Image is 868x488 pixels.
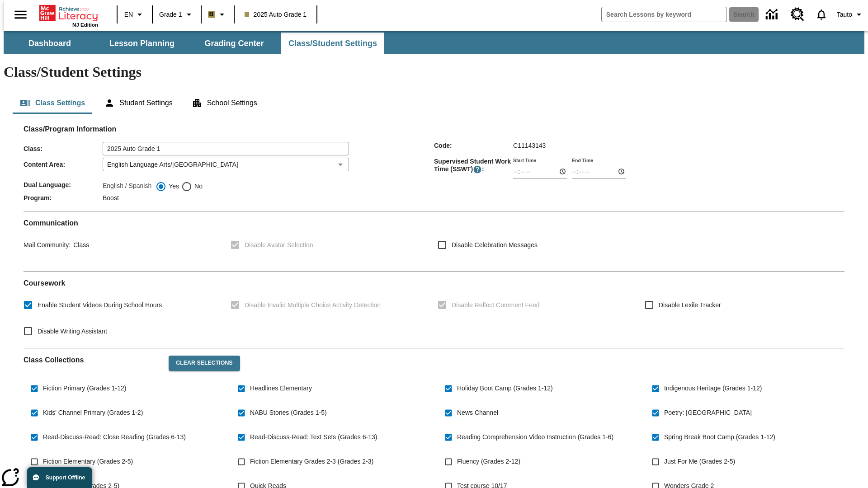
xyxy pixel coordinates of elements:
[169,356,240,371] button: Clear Selections
[434,158,513,174] span: Supervised Student Work Time (SSWT) :
[159,10,182,19] span: Grade 1
[166,182,179,191] span: Yes
[250,408,327,418] span: NABU Stories (Grades 1-5)
[24,279,844,287] h2: Course work
[24,356,161,364] h2: Class Collections
[457,384,553,393] span: Holiday Boot Camp (Grades 1-12)
[103,194,119,202] span: Boost
[72,22,98,28] span: NJ Edition
[71,241,89,249] span: Class
[103,181,151,192] label: English / Spanish
[664,457,735,466] span: Just For Me (Grades 2-5)
[38,327,107,336] span: Disable Writing Assistant
[97,33,187,54] button: Lesson Planning
[572,157,593,164] label: End Time
[664,384,762,393] span: Indigenous Heritage (Grades 1-12)
[24,181,103,188] span: Dual Language :
[24,219,844,264] div: Communication
[13,92,855,114] div: Class/Student Settings
[24,125,844,133] h2: Class/Program Information
[7,1,34,28] button: Open side menu
[785,2,810,27] a: Resource Center, Will open in new tab
[473,165,482,174] button: Supervised Student Work Time is the timeframe when students can take LevelSet and when lessons ar...
[250,432,377,442] span: Read-Discuss-Read: Text Sets (Grades 6-13)
[810,3,833,26] a: Notifications
[204,6,231,23] button: Boost Class color is light brown. Change class color
[28,38,71,49] span: Dashboard
[281,33,384,54] button: Class/Student Settings
[13,92,92,114] button: Class Settings
[245,300,381,310] span: Disable Invalid Multiple Choice Activity Detection
[245,240,313,250] span: Disable Avatar Selection
[39,4,98,22] a: Home
[184,92,264,114] button: School Settings
[457,457,520,466] span: Fluency (Grades 2-12)
[760,2,785,27] a: Data Center
[659,300,721,310] span: Disable Lexile Tracker
[837,10,852,19] span: Tauto
[39,3,98,28] div: Home
[664,432,775,442] span: Spring Break Boot Camp (Grades 1-12)
[457,408,498,418] span: News Channel
[664,408,752,418] span: Poetry: [GEOGRAPHIC_DATA]
[109,38,175,49] span: Lesson Planning
[288,38,377,49] span: Class/Student Settings
[4,33,385,54] div: SubNavbar
[204,38,264,49] span: Grading Center
[452,240,538,250] span: Disable Celebration Messages
[513,157,536,164] label: Start Time
[189,33,279,54] button: Grading Center
[452,300,540,310] span: Disable Reflect Comment Feed
[120,6,149,23] button: Language: EN, Select a language
[24,279,844,341] div: Coursework
[5,33,95,54] button: Dashboard
[103,158,349,171] div: English Language Arts/[GEOGRAPHIC_DATA]
[209,9,214,20] span: B
[24,219,844,227] h2: Communication
[245,10,307,19] span: 2025 Auto Grade 1
[103,142,349,155] input: Class
[250,384,312,393] span: Headlines Elementary
[434,142,513,149] span: Code :
[38,300,162,310] span: Enable Student Videos During School Hours
[24,194,103,202] span: Program :
[24,145,103,152] span: Class :
[602,7,726,22] input: search field
[24,134,844,204] div: Class/Program Information
[457,432,613,442] span: Reading Comprehension Video Instruction (Grades 1-6)
[250,457,373,466] span: Fiction Elementary Grades 2-3 (Grades 2-3)
[156,6,198,23] button: Grade: Grade 1, Select a grade
[124,10,133,19] span: EN
[24,161,103,168] span: Content Area :
[97,92,179,114] button: Student Settings
[43,457,133,466] span: Fiction Elementary (Grades 2-5)
[24,241,71,249] span: Mail Community :
[46,474,85,481] span: Support Offline
[43,432,186,442] span: Read-Discuss-Read: Close Reading (Grades 6-13)
[192,182,203,191] span: No
[27,467,92,488] button: Support Offline
[513,142,546,149] span: C11143143
[833,6,868,23] button: Profile/Settings
[43,408,143,418] span: Kids' Channel Primary (Grades 1-2)
[43,384,126,393] span: Fiction Primary (Grades 1-12)
[4,64,864,80] h1: Class/Student Settings
[4,31,864,54] div: SubNavbar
